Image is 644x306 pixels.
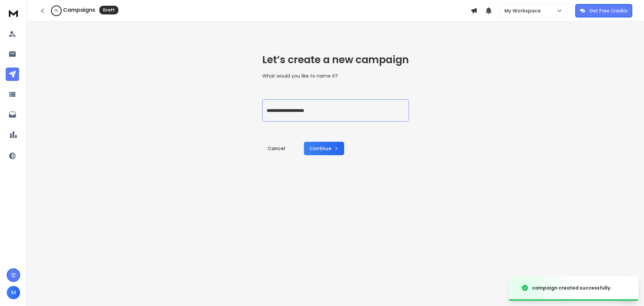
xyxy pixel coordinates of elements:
[575,4,632,17] button: Get Free Credits
[304,142,344,155] button: Continue
[262,142,290,155] a: Cancel
[55,9,58,13] p: 0 %
[504,7,543,14] p: My Workspace
[532,285,611,291] div: campaign created successfully.
[262,54,409,66] h1: Let’s create a new campaign
[262,73,409,79] p: What would you like to name it?
[99,6,118,14] div: Draft
[63,6,95,14] h1: Campaigns
[7,286,20,299] button: M
[7,7,20,19] img: logo
[589,7,628,14] p: Get Free Credits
